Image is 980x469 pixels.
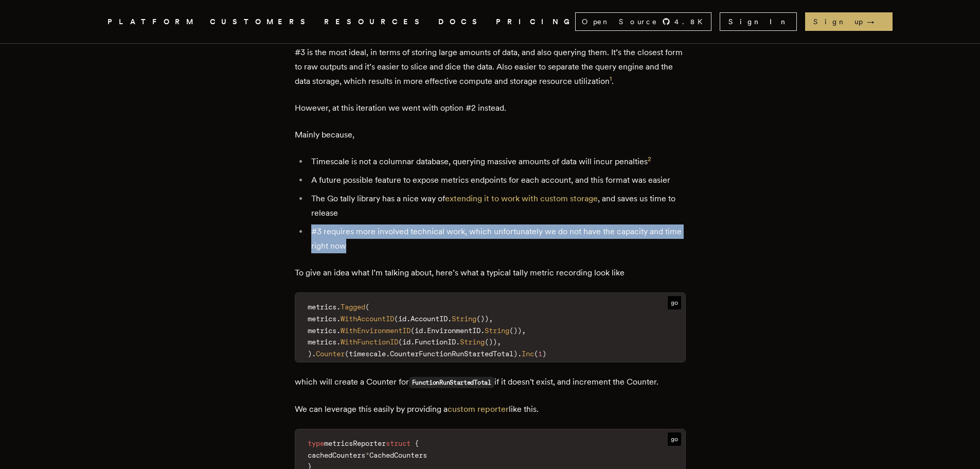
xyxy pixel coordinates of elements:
p: To give an idea what I’m talking about, here’s what a typical tally metric recording look like [295,266,686,280]
li: The Go tally library has a nice way of , and saves us time to release [308,192,686,220]
span: ) [493,338,497,346]
a: PRICING [496,15,575,28]
span: ( [345,350,349,358]
span: WithAccountID [341,315,394,323]
span: . [336,315,341,323]
span: . [312,350,316,358]
li: Timescale is not a columnar database, querying massive amounts of data will incur penalties [308,154,686,169]
span: id [415,326,423,335]
span: ( [394,315,398,323]
span: WithFunctionID [341,338,398,346]
span: id [402,338,411,346]
button: RESOURCES [324,15,426,28]
span: FunctionID [415,338,456,346]
span: CounterFunctionRunStartedTotal [390,350,513,358]
span: . [336,303,341,311]
span: metricsReporter [324,439,386,447]
span: , [489,315,493,323]
a: CUSTOMERS [210,15,312,28]
span: String [485,326,509,335]
span: . [336,326,341,335]
span: cachedCounters [308,451,365,459]
span: Open Source [582,16,658,27]
span: ) [308,350,312,358]
p: which will create a Counter for if it doesn't exist, and increment the Counter. [295,375,686,390]
span: . [456,338,460,346]
span: go [668,432,681,446]
span: timescale [349,350,386,358]
a: Sign In [720,12,797,31]
p: We can leverage this easily by providing a like this. [295,402,686,416]
span: ) [542,350,546,358]
span: . [336,338,341,346]
span: . [406,315,411,323]
span: . [411,338,415,346]
span: 1 [538,350,542,358]
span: WithEnvironmentID [341,326,411,335]
li: A future possible feature to expose metrics endpoints for each account, and this format was easier [308,173,686,187]
span: ) [513,326,518,335]
span: ( [398,338,402,346]
span: ) [513,350,518,358]
span: go [668,296,681,309]
span: ( [534,350,538,358]
span: ( [365,303,369,311]
span: Tagged [341,303,365,311]
span: Inc [522,350,534,358]
span: . [518,350,522,358]
span: . [386,350,390,358]
p: However, at this iteration we went with option #2 instead. [295,101,686,115]
a: custom reporter [448,404,509,414]
a: extending it to work with custom storage [445,194,598,203]
span: . [423,326,427,335]
code: FunctionRunStartedTotal [409,377,494,388]
span: metrics [308,315,336,323]
span: { [415,439,419,447]
span: ) [489,338,493,346]
a: Sign up [805,12,893,31]
button: PLATFORM [108,15,198,28]
span: type [308,439,324,447]
p: Mainly because, [295,128,686,142]
a: 1 [610,75,612,82]
span: ) [518,326,522,335]
span: Counter [316,350,345,358]
span: ) [480,315,485,323]
span: ( [509,326,513,335]
a: DOCS [438,15,484,28]
span: , [522,326,526,335]
span: ) [485,315,489,323]
span: . [480,326,485,335]
li: #3 requires more involved technical work, which unfortunately we do not have the capacity and tim... [308,224,686,253]
span: → [867,16,884,27]
p: #3 is the most ideal, in terms of storing large amounts of data, and also querying them. It’s the... [295,45,686,89]
a: 2 [648,155,651,163]
span: String [452,315,476,323]
span: struct [386,439,411,447]
span: ( [485,338,489,346]
span: id [398,315,406,323]
span: metrics [308,303,336,311]
span: , [497,338,501,346]
span: ( [411,326,415,335]
span: String [460,338,485,346]
span: EnvironmentID [427,326,480,335]
span: metrics [308,326,336,335]
span: . [448,315,452,323]
span: AccountID [411,315,448,323]
span: CachedCounters [369,451,427,459]
span: 4.8 K [674,16,709,27]
span: metrics [308,338,336,346]
span: ( [476,315,480,323]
